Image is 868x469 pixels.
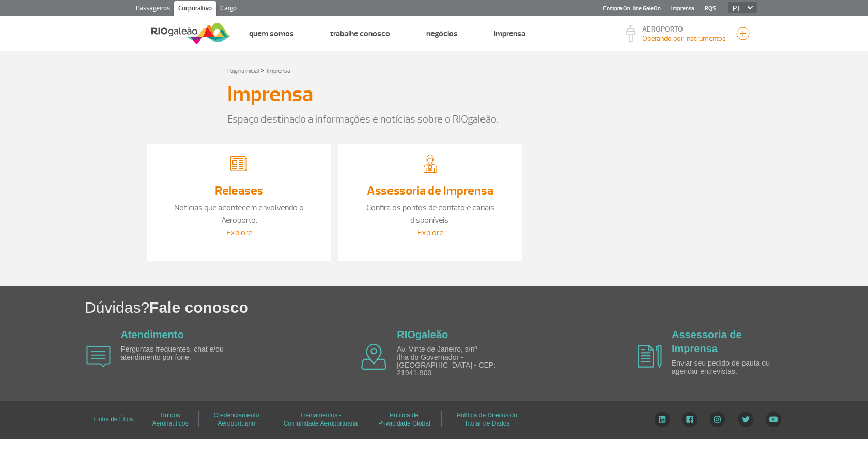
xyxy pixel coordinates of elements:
img: airplane icon [361,344,387,370]
a: Confira os pontos de contato e canais disponíveis. [366,203,494,225]
a: Quem Somos [249,28,294,39]
img: LinkedIn [654,412,670,427]
img: Facebook [682,412,698,427]
a: Treinamentos - Comunidade Aeroportuária [284,408,358,430]
h3: Imprensa [227,82,313,108]
a: Corporativo [174,1,216,18]
p: Visibilidade de 3500m [642,33,726,44]
a: Ruídos Aeronáuticos [152,408,188,430]
img: airplane icon [638,345,662,368]
img: Instagram [709,412,725,427]
a: Assessoria de Imprensa [672,329,742,354]
img: Twitter [738,412,754,427]
span: Fale conosco [149,299,249,316]
a: > [261,64,265,76]
p: AEROPORTO [642,26,726,33]
a: Explore [226,228,252,238]
p: Enviar seu pedido de pauta ou agendar entrevistas. [672,359,791,375]
a: RIOgaleão [397,329,448,340]
a: Política de Privacidade Global [378,408,430,430]
a: Linha de Ética [94,412,133,427]
a: Assessoria de Imprensa [367,183,493,199]
a: Credenciamento Aeroportuário [213,408,259,430]
a: Explore [417,228,443,238]
a: Política de Direitos do Titular de Dados [457,408,517,430]
a: Trabalhe Conosco [330,28,390,39]
a: Negócios [426,28,458,39]
a: Atendimento [121,329,184,340]
a: Imprensa [494,28,525,39]
h1: Dúvidas? [85,297,868,318]
img: YouTube [766,412,781,427]
p: Espaço destinado a informações e notícias sobre o RIOgaleão. [227,112,641,127]
img: airplane icon [86,346,111,367]
a: Compra On-line GaleOn [603,5,661,12]
a: Imprensa [267,67,290,75]
a: Cargo [216,1,241,18]
p: Av. Vinte de Janeiro, s/nº Ilha do Governador - [GEOGRAPHIC_DATA] - CEP: 21941-900 [397,345,516,377]
a: RQS [705,5,716,12]
p: Perguntas frequentes, chat e/ou atendimento por fone. [121,345,240,361]
a: Passageiros [132,1,174,18]
a: Página inicial [227,67,259,75]
a: Imprensa [671,5,694,12]
a: Releases [215,183,263,199]
a: Notícias que acontecem envolvendo o Aeroporto. [174,203,304,225]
